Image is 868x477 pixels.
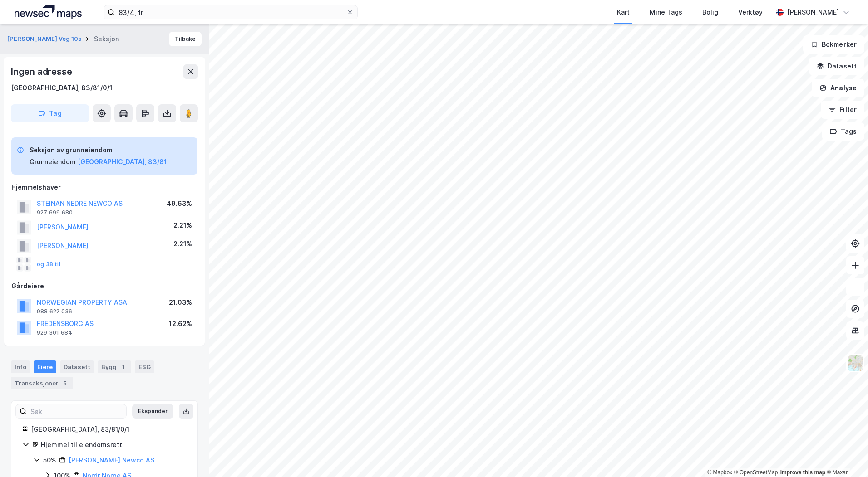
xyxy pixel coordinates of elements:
[27,404,126,418] input: Søk
[617,7,630,18] div: Kart
[37,308,72,315] div: 988 622 036
[812,79,864,97] button: Analyse
[847,355,864,372] img: Z
[650,7,682,18] div: Mine Tags
[37,209,73,216] div: 927 699 680
[69,456,154,464] a: [PERSON_NAME] Newco AS
[734,469,778,476] a: OpenStreetMap
[60,379,69,388] div: 5
[132,404,173,419] button: Ekspander
[78,156,167,167] button: [GEOGRAPHIC_DATA], 83/81
[60,360,94,373] div: Datasett
[169,297,192,308] div: 21.03%
[118,362,128,371] div: 1
[707,469,732,476] a: Mapbox
[11,83,113,93] div: [GEOGRAPHIC_DATA], 83/81/0/1
[11,104,89,122] button: Tag
[43,455,56,466] div: 50%
[31,424,187,435] div: [GEOGRAPHIC_DATA], 83/81/0/1
[30,156,76,167] div: Grunneiendom
[167,198,192,209] div: 49.63%
[135,360,154,373] div: ESG
[823,433,868,477] div: Kontrollprogram for chat
[11,64,74,79] div: Ingen adresse
[115,5,346,19] input: Søk på adresse, matrikkel, gårdeiere, leietakere eller personer
[787,7,839,18] div: [PERSON_NAME]
[37,329,72,336] div: 929 301 684
[702,7,718,18] div: Bolig
[11,281,197,292] div: Gårdeiere
[34,360,56,373] div: Eiere
[738,7,763,18] div: Verktøy
[7,34,84,44] button: [PERSON_NAME] Veg 10a
[173,238,192,249] div: 2.21%
[821,101,864,119] button: Filter
[809,57,864,75] button: Datasett
[173,220,192,231] div: 2.21%
[41,439,187,450] div: Hjemmel til eiendomsrett
[780,469,825,476] a: Improve this map
[169,318,192,329] div: 12.62%
[30,145,167,156] div: Seksjon av grunneiendom
[803,35,864,54] button: Bokmerker
[11,377,73,389] div: Transaksjoner
[11,360,30,373] div: Info
[823,433,868,477] iframe: Chat Widget
[822,122,864,141] button: Tags
[11,182,197,193] div: Hjemmelshaver
[98,360,131,373] div: Bygg
[169,32,202,46] button: Tilbake
[15,5,82,19] img: logo.a4113a55bc3d86da70a041830d287a7e.svg
[94,34,119,44] div: Seksjon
